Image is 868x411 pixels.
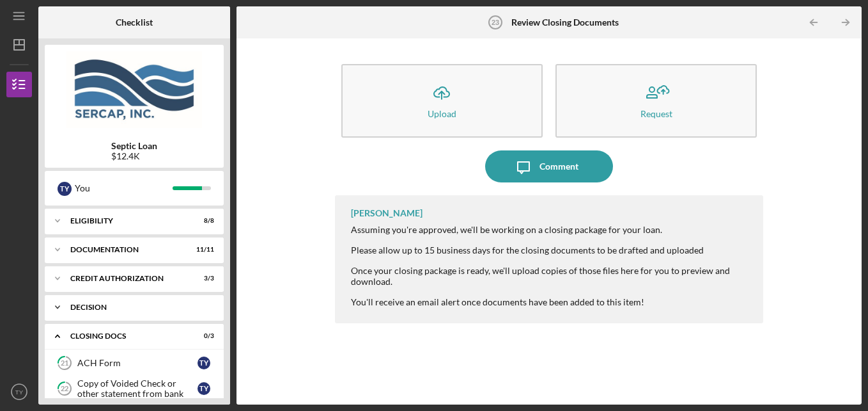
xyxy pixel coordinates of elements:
div: ACH Form [77,358,198,368]
button: Comment [485,150,613,182]
div: Documentation [70,246,182,254]
b: Septic Loan [111,141,157,151]
div: Please allow up to 15 business days for the closing documents to be drafted and uploaded [351,245,751,255]
div: 0 / 3 [191,332,214,340]
tspan: 23 [492,19,499,26]
div: [PERSON_NAME] [351,208,422,218]
div: T Y [198,357,210,369]
a: 21ACH FormTY [51,350,217,376]
div: Eligibility [70,217,182,225]
button: TY [6,379,32,405]
div: Upload [428,109,456,118]
b: Review Closing Documents [511,17,619,28]
tspan: 21 [61,359,68,367]
div: 3 / 3 [191,275,214,282]
div: Request [640,109,672,118]
div: T Y [198,382,210,395]
button: Request [555,64,757,138]
div: Decision [70,303,208,311]
div: You [75,177,173,199]
img: Product logo [45,51,224,128]
div: CLOSING DOCS [70,332,182,340]
div: 11 / 11 [191,246,214,254]
div: Copy of Voided Check or other statement from bank [77,378,198,399]
div: Comment [539,150,578,182]
div: Once your closing package is ready, we'll upload copies of those files here for you to preview an... [351,266,751,286]
div: You'll receive an email alert once documents have been added to this item! [351,297,751,307]
a: 22Copy of Voided Check or other statement from bankTY [51,376,217,401]
div: Assuming you're approved, we'll be working on a closing package for your loan. [351,225,751,235]
tspan: 22 [61,385,68,393]
div: CREDIT AUTHORIZATION [70,275,182,282]
div: T Y [58,182,72,196]
button: Upload [341,64,543,138]
b: Checklist [116,17,153,28]
text: TY [15,389,24,396]
div: $12.4K [111,151,157,161]
div: 8 / 8 [191,217,214,225]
